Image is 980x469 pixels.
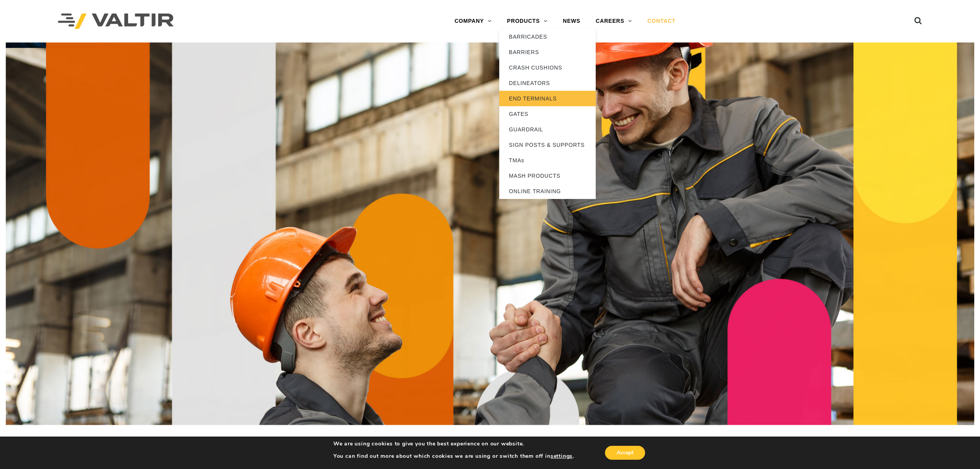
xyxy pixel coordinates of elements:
p: You can find out more about which cookies we are using or switch them off in . [333,453,574,460]
img: Contact_1 [6,42,974,425]
a: CAREERS [588,14,640,29]
button: Accept [605,446,645,460]
a: DELINEATORS [499,75,596,91]
img: Valtir [58,14,174,29]
button: settings [551,453,573,460]
a: CONTACT [640,14,683,29]
a: BARRICADES [499,29,596,44]
a: PRODUCTS [499,14,555,29]
a: GUARDRAIL [499,122,596,137]
a: GATES [499,106,596,122]
a: MASH PRODUCTS [499,168,596,184]
a: CRASH CUSHIONS [499,60,596,75]
a: ONLINE TRAINING [499,184,596,199]
a: NEWS [555,14,588,29]
p: We are using cookies to give you the best experience on our website. [333,440,574,447]
a: TMAs [499,153,596,168]
a: SIGN POSTS & SUPPORTS [499,137,596,153]
a: END TERMINALS [499,91,596,106]
a: COMPANY [447,14,499,29]
a: BARRIERS [499,44,596,60]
